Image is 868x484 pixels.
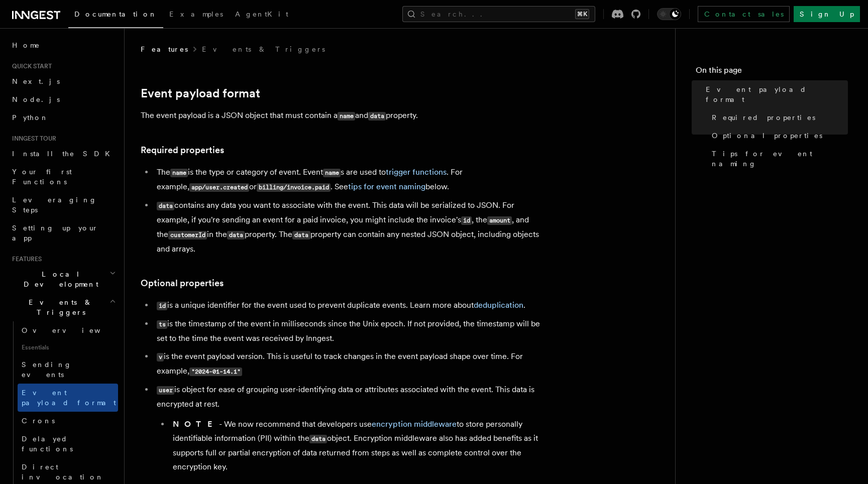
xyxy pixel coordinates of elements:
button: Search...⌘K [402,6,595,22]
a: AgentKit [229,3,294,27]
strong: NOTE [173,419,219,429]
a: Leveraging Steps [8,191,118,219]
span: Documentation [74,10,157,18]
span: Quick start [8,62,52,70]
a: Event payload format [141,86,260,100]
a: Home [8,36,118,54]
code: data [292,231,310,239]
span: Next.js [12,77,60,85]
a: Examples [163,3,229,27]
kbd: ⌘K [575,9,589,19]
span: Event payload format [706,84,848,104]
p: The event payload is a JSON object that must contain a and property. [141,108,542,123]
span: Leveraging Steps [12,196,97,214]
span: Install the SDK [12,150,116,158]
span: Optional properties [712,131,822,141]
span: Local Development [8,269,110,289]
span: Home [12,40,40,50]
span: Setting up your app [12,224,98,242]
span: Your first Functions [12,168,72,186]
span: Overview [22,326,125,334]
li: is the event payload version. This is useful to track changes in the event payload shape over tim... [154,349,542,379]
li: contains any data you want to associate with the event. This data will be serialized to JSON. For... [154,198,542,256]
a: Sending events [18,355,118,384]
li: is object for ease of grouping user-identifying data or attributes associated with the event. Thi... [154,383,542,474]
code: data [157,202,174,210]
button: Events & Triggers [8,293,118,321]
code: name [338,112,355,120]
span: Required properties [712,112,815,123]
span: Sending events [22,360,72,379]
code: ts [157,320,167,329]
a: encryption middleware [372,419,457,429]
a: Overview [18,321,118,339]
li: The is the type or category of event. Event s are used to . For example, or . See below. [154,165,542,194]
li: is a unique identifier for the event used to prevent duplicate events. Learn more about . [154,298,542,313]
a: Documentation [68,3,163,28]
code: id [461,216,472,225]
span: Events & Triggers [8,297,110,317]
a: deduplication [474,300,523,310]
a: Node.js [8,90,118,108]
a: Your first Functions [8,163,118,191]
code: "2024-01-14.1" [189,368,242,376]
span: Features [8,255,42,263]
code: name [170,169,188,177]
a: Events & Triggers [202,44,325,54]
a: Optional properties [141,276,224,290]
span: Features [141,44,188,54]
a: Sign Up [794,6,860,22]
a: Next.js [8,72,118,90]
code: data [368,112,386,120]
a: Optional properties [708,127,848,145]
span: Python [12,113,49,122]
code: amount [487,216,512,225]
span: Tips for event naming [712,149,848,169]
span: Crons [22,417,55,425]
code: name [323,169,341,177]
a: tips for event naming [348,182,425,191]
button: Toggle dark mode [657,8,681,20]
a: Setting up your app [8,219,118,247]
a: Required properties [708,108,848,127]
a: Event payload format [18,384,118,412]
span: Direct invocation [22,463,104,481]
a: Delayed functions [18,430,118,458]
span: Event payload format [22,389,116,407]
span: AgentKit [235,10,288,18]
a: Tips for event naming [708,145,848,173]
span: Delayed functions [22,435,73,453]
span: Inngest tour [8,135,56,143]
a: Python [8,108,118,127]
code: customerId [168,231,207,239]
span: Essentials [18,339,118,355]
h4: On this page [696,64,848,80]
a: Event payload format [702,80,848,108]
code: app/user.created [189,183,249,192]
code: data [227,231,245,239]
code: id [157,302,167,310]
a: Install the SDK [8,145,118,163]
code: v [157,353,164,361]
code: data [309,435,327,443]
li: is the timestamp of the event in milliseconds since the Unix epoch. If not provided, the timestam... [154,317,542,345]
a: trigger functions [386,167,447,177]
a: Contact sales [698,6,790,22]
li: - We now recommend that developers use to store personally identifiable information (PII) within ... [170,417,542,474]
button: Local Development [8,265,118,293]
a: Crons [18,412,118,430]
a: Required properties [141,143,224,157]
code: billing/invoice.paid [257,183,331,192]
code: user [157,386,174,395]
span: Node.js [12,95,60,103]
span: Examples [169,10,223,18]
